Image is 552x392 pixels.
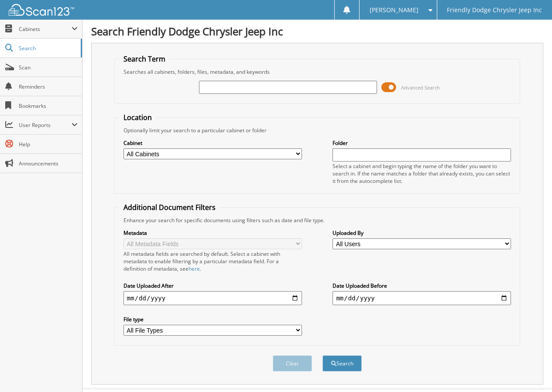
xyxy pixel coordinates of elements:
[19,25,72,33] span: Cabinets
[19,121,72,129] span: User Reports
[401,84,440,91] span: Advanced Search
[447,7,542,13] span: Friendly Dodge Chrysler Jeep Inc
[119,203,220,212] legend: Additional Document Filters
[123,316,302,323] label: File type
[333,291,511,305] input: end
[333,282,511,289] label: Date Uploaded Before
[189,265,200,272] a: here
[123,229,302,237] label: Metadata
[19,64,78,71] span: Scan
[9,4,74,16] img: scan123-logo-white.svg
[123,250,302,272] div: All metadata fields are searched by default. Select a cabinet with metadata to enable filtering b...
[19,83,78,90] span: Reminders
[119,68,515,76] div: Searches all cabinets, folders, files, metadata, and keywords
[322,355,362,371] button: Search
[333,139,511,147] label: Folder
[123,291,302,305] input: start
[333,229,511,237] label: Uploaded By
[119,127,515,134] div: Optionally limit your search to a particular cabinet or folder
[273,355,312,371] button: Clear
[119,217,515,224] div: Enhance your search for specific documents using filters such as date and file type.
[91,24,543,38] h1: Search Friendly Dodge Chrysler Jeep Inc
[19,45,76,52] span: Search
[123,282,302,289] label: Date Uploaded After
[119,113,156,122] legend: Location
[119,54,170,64] legend: Search Term
[370,7,418,13] span: [PERSON_NAME]
[123,139,302,147] label: Cabinet
[19,141,78,148] span: Help
[19,160,78,167] span: Announcements
[333,162,511,185] div: Select a cabinet and begin typing the name of the folder you want to search in. If the name match...
[19,102,78,110] span: Bookmarks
